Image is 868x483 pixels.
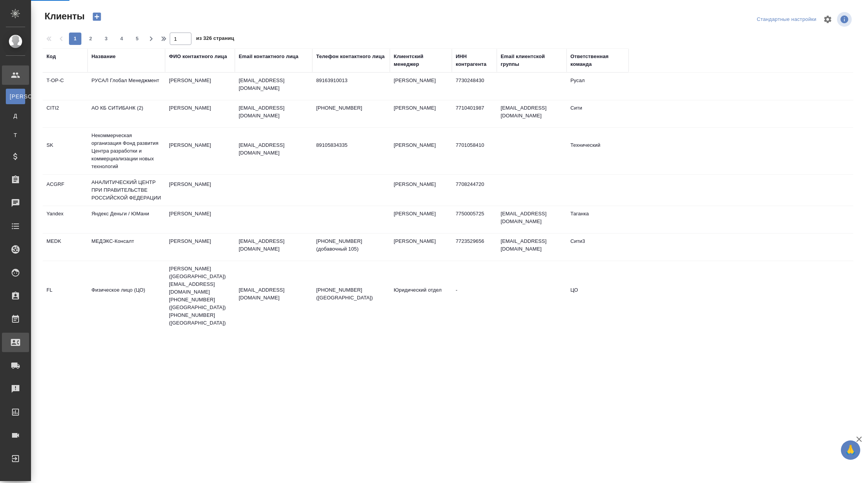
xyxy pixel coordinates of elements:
span: 5 [131,35,143,43]
td: АО КБ СИТИБАНК (2) [88,100,165,127]
span: 4 [115,35,128,43]
td: АНАЛИТИЧЕСКИЙ ЦЕНТР ПРИ ПРАВИТЕЛЬСТВЕ РОССИЙСКОЙ ФЕДЕРАЦИИ [88,175,165,206]
p: [EMAIL_ADDRESS][DOMAIN_NAME] [239,237,308,253]
td: [PERSON_NAME] [390,100,452,127]
td: Яндекс Деньги / ЮМани [88,206,165,233]
td: - [452,282,497,309]
td: [EMAIL_ADDRESS][DOMAIN_NAME] [497,100,567,127]
p: [PHONE_NUMBER] ([GEOGRAPHIC_DATA]) [316,286,386,302]
span: Настроить таблицу [818,10,837,29]
td: Сити [567,100,629,127]
div: Email контактного лица [239,53,298,60]
td: [EMAIL_ADDRESS][DOMAIN_NAME] [497,234,567,261]
button: Создать [88,10,106,23]
td: Юридический отдел [390,282,452,309]
p: [PHONE_NUMBER] [316,104,386,112]
button: 🙏 [841,440,860,460]
td: 7701058410 [452,138,497,165]
button: 3 [100,33,112,45]
td: 7710401987 [452,100,497,127]
td: Yandex [43,206,88,233]
span: Д [10,112,21,120]
td: Технический [567,138,629,165]
td: ЦО [567,282,629,309]
td: [PERSON_NAME] [165,177,235,204]
td: [PERSON_NAME] [165,73,235,100]
td: 7750005725 [452,206,497,233]
td: Русал [567,73,629,100]
td: [PERSON_NAME] [390,73,452,100]
td: [PERSON_NAME] [165,234,235,261]
td: МЕДЭКС-Консалт [88,234,165,261]
button: 5 [131,33,143,45]
td: Сити3 [567,234,629,261]
span: 🙏 [844,442,857,458]
td: [PERSON_NAME] [165,100,235,127]
td: 7723529656 [452,234,497,261]
button: 2 [84,33,97,45]
button: 4 [115,33,128,45]
a: [PERSON_NAME] [6,89,25,104]
div: Email клиентской группы [501,53,563,68]
td: [PERSON_NAME] [390,206,452,233]
span: 2 [84,35,97,43]
p: [EMAIL_ADDRESS][DOMAIN_NAME] [239,104,308,120]
span: 3 [100,35,112,43]
div: Код [46,53,56,60]
td: T-OP-C [43,73,88,100]
span: Посмотреть информацию [837,12,853,27]
td: CITI2 [43,100,88,127]
td: Таганка [567,206,629,233]
span: Клиенты [43,10,84,22]
td: [PERSON_NAME] ([GEOGRAPHIC_DATA]) [EMAIL_ADDRESS][DOMAIN_NAME] [PHONE_NUMBER] ([GEOGRAPHIC_DATA])... [165,261,235,331]
p: [EMAIL_ADDRESS][DOMAIN_NAME] [239,141,308,157]
td: 7708244720 [452,177,497,204]
div: split button [755,14,818,26]
span: [PERSON_NAME] [10,93,21,100]
td: [PERSON_NAME] [165,138,235,165]
div: Клиентский менеджер [394,53,448,68]
td: Некоммерческая организация Фонд развития Центра разработки и коммерциализации новых технологий [88,128,165,174]
p: 89163910013 [316,77,386,84]
td: [EMAIL_ADDRESS][DOMAIN_NAME] [497,206,567,233]
td: Физическое лицо (ЦО) [88,282,165,309]
p: [EMAIL_ADDRESS][DOMAIN_NAME] [239,77,308,92]
td: [PERSON_NAME] [165,206,235,233]
a: Т [6,127,25,143]
td: ACGRF [43,177,88,204]
div: ИНН контрагента [456,53,493,68]
td: FL [43,282,88,309]
div: ФИО контактного лица [169,53,227,60]
td: SK [43,138,88,165]
span: Т [10,131,21,139]
td: 7730248430 [452,73,497,100]
div: Телефон контактного лица [316,53,385,60]
div: Ответственная команда [570,53,625,68]
a: Д [6,108,25,124]
td: [PERSON_NAME] [390,234,452,261]
span: из 326 страниц [196,34,234,45]
td: MEDK [43,234,88,261]
div: Название [91,53,115,60]
td: [PERSON_NAME] [390,138,452,165]
p: 89105834335 [316,141,386,149]
p: [PHONE_NUMBER] (добавочный 105) [316,237,386,253]
p: [EMAIL_ADDRESS][DOMAIN_NAME] [239,286,308,302]
td: РУСАЛ Глобал Менеджмент [88,73,165,100]
td: [PERSON_NAME] [390,177,452,204]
